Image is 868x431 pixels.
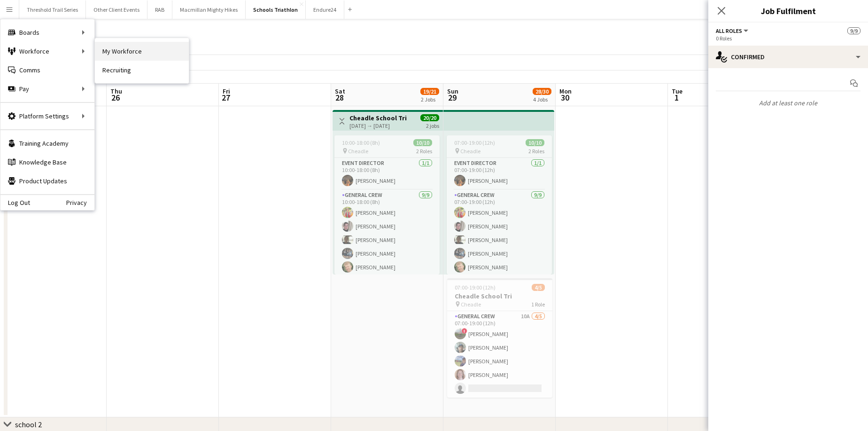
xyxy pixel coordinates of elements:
span: 28 [333,92,345,103]
div: school 2 [15,420,42,429]
span: 20/20 [420,114,439,121]
div: Boards [0,23,94,42]
app-job-card: 07:00-19:00 (12h)10/10 Cheadle2 RolesEvent Director1/107:00-19:00 (12h)[PERSON_NAME]General Crew9... [447,135,552,274]
span: 1 Role [531,301,545,308]
a: Log Out [0,199,30,206]
span: All roles [716,27,742,34]
span: Thu [110,87,122,95]
a: Recruiting [95,61,189,79]
button: Threshold Trail Series [19,0,86,19]
a: Comms [0,61,94,79]
a: Knowledge Base [0,153,94,172]
p: Add at least one role [708,95,868,111]
span: 26 [109,92,122,103]
span: Cheadle [461,301,481,308]
div: 2 Jobs [421,96,439,103]
a: Privacy [66,199,94,206]
h3: Job Fulfilment [708,5,868,17]
h3: Cheadle School Tri [447,292,552,300]
div: 4 Jobs [533,96,551,103]
button: All roles [716,27,750,34]
span: 07:00-19:00 (12h) [455,284,496,291]
span: Cheadle [348,148,368,155]
app-card-role: Event Director1/107:00-19:00 (12h)[PERSON_NAME] [447,158,552,190]
span: Fri [223,87,230,95]
span: Cheadle [460,148,480,155]
button: RAB [147,0,172,19]
button: Schools Triathlon [246,0,306,19]
span: 27 [221,92,230,103]
span: 10:00-18:00 (8h) [342,139,380,146]
app-card-role: Event Director1/110:00-18:00 (8h)[PERSON_NAME] [334,158,440,190]
span: 07:00-19:00 (12h) [454,139,495,146]
div: 0 Roles [716,35,860,42]
div: Pay [0,79,94,98]
a: My Workforce [95,42,189,61]
span: 9/9 [847,27,860,34]
a: Training Academy [0,134,94,153]
app-card-role: General Crew9/910:00-18:00 (8h)[PERSON_NAME][PERSON_NAME][PERSON_NAME][PERSON_NAME][PERSON_NAME] [334,190,440,331]
span: 30 [558,92,572,103]
span: 29 [446,92,458,103]
button: Endure24 [306,0,344,19]
span: Sun [447,87,458,95]
div: Platform Settings [0,107,94,125]
span: 28/30 [533,88,551,95]
span: 2 Roles [416,148,432,155]
button: Other Client Events [86,0,147,19]
div: 2 jobs [426,121,439,129]
span: ! [462,328,467,334]
span: 4/5 [532,284,545,291]
span: 2 Roles [528,148,544,155]
div: Confirmed [708,46,868,68]
div: [DATE] → [DATE] [349,122,407,129]
span: 10/10 [413,139,432,146]
span: 19/21 [420,88,439,95]
button: Macmillan Mighty Hikes [172,0,246,19]
app-job-card: 10:00-18:00 (8h)10/10 Cheadle2 RolesEvent Director1/110:00-18:00 (8h)[PERSON_NAME]General Crew9/9... [334,135,440,274]
a: Product Updates [0,172,94,190]
div: Workforce [0,42,94,61]
span: 10/10 [526,139,544,146]
h3: Cheadle School Tri [349,114,407,122]
span: Mon [559,87,572,95]
span: Sat [335,87,345,95]
app-job-card: 07:00-19:00 (12h)4/5Cheadle School Tri Cheadle1 RoleGeneral Crew10A4/507:00-19:00 (12h)![PERSON_N... [447,278,552,398]
app-card-role: General Crew10A4/507:00-19:00 (12h)![PERSON_NAME][PERSON_NAME][PERSON_NAME][PERSON_NAME] [447,311,552,398]
span: 1 [670,92,682,103]
span: Tue [672,87,682,95]
app-card-role: General Crew9/907:00-19:00 (12h)[PERSON_NAME][PERSON_NAME][PERSON_NAME][PERSON_NAME][PERSON_NAME] [447,190,552,331]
